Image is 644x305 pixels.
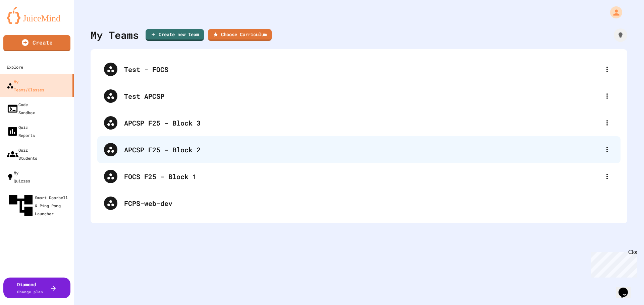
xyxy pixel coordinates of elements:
img: logo-orange.svg [7,7,67,24]
div: FOCS F25 - Block 1 [124,171,600,181]
div: Test - FOCS [124,64,600,74]
div: Test APCSP [97,83,621,109]
span: Change plan [17,289,43,294]
div: FCPS-web-dev [124,198,614,208]
div: Chat with us now!Close [3,3,46,43]
iframe: chat widget [588,249,637,278]
a: Create new team [146,29,204,41]
div: Quiz Students [7,146,37,162]
div: Smart Doorbell & Ping Pong Launcher [7,192,71,220]
div: My Teams/Classes [7,78,44,94]
div: APCSP F25 - Block 2 [97,136,621,163]
div: Quiz Reports [7,123,35,139]
div: APCSP F25 - Block 3 [97,109,621,136]
div: How it works [614,28,627,42]
div: Test APCSP [124,91,600,101]
div: My Quizzes [7,169,30,185]
a: Choose Curriculum [208,29,272,41]
a: Create [3,35,70,51]
div: APCSP F25 - Block 3 [124,118,600,128]
div: My Teams [91,27,139,43]
div: Diamond [17,281,43,295]
div: Test - FOCS [97,56,621,83]
button: DiamondChange plan [3,278,70,298]
div: FCPS-web-dev [97,190,621,217]
div: My Account [603,5,624,20]
iframe: chat widget [616,278,637,298]
div: Code Sandbox [7,100,35,117]
div: FOCS F25 - Block 1 [97,163,621,190]
div: Explore [7,63,23,71]
div: APCSP F25 - Block 2 [124,145,600,155]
